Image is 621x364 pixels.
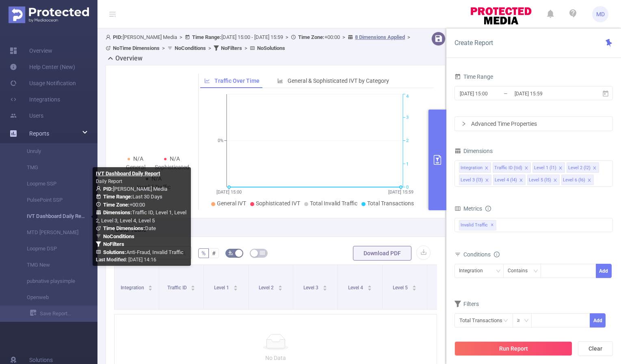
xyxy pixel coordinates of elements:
a: Overview [10,43,52,59]
span: Date [103,225,156,231]
i: icon: info-circle [494,252,500,257]
li: Integration [459,162,491,173]
i: icon: close [485,178,489,183]
li: Level 4 (l4) [493,174,526,185]
li: Level 3 (l3) [459,174,491,185]
i: icon: caret-up [233,284,238,286]
i: icon: down [524,318,529,324]
i: icon: close [519,178,523,183]
input: End date [514,88,580,99]
div: Sort [190,284,195,289]
b: Time Range: [103,194,132,200]
b: IVT Dashboard Daily Report [96,170,160,177]
span: [PERSON_NAME] Media Last 30 Days +00:00 [96,186,186,255]
span: > [340,34,348,40]
div: General [117,163,154,172]
span: Traffic ID, Level 1, Level 2, Level 3, Level 4, Level 5 [96,209,186,224]
a: Help Center (New) [10,59,75,75]
i: icon: caret-up [412,284,416,286]
b: No Conditions [175,45,206,51]
a: PulsePoint SSP [16,192,88,208]
div: Sort [367,284,372,289]
span: > [177,34,185,40]
i: icon: caret-up [367,284,372,286]
i: icon: table [260,250,265,255]
tspan: 2 [406,138,409,144]
span: Time Range [454,73,493,80]
button: Clear [578,341,613,356]
div: Level 2 (l2) [568,163,591,173]
i: icon: close [524,166,528,171]
a: Users [10,108,43,124]
i: icon: user [96,186,103,191]
span: N/A [170,155,180,162]
a: Reports [29,125,49,142]
i: icon: caret-up [322,284,327,286]
i: icon: down [496,269,501,274]
b: PID: [103,186,113,192]
div: Sort [233,284,238,289]
span: Traffic Over Time [214,78,260,84]
span: Traffic ID [167,285,188,291]
b: No Conditions [103,233,134,239]
i: icon: caret-up [148,284,153,286]
span: # [212,250,216,256]
a: Integrations [10,91,60,108]
span: Total Invalid Traffic [310,200,357,207]
div: Sophisticated [154,163,190,172]
i: icon: down [533,269,538,274]
span: > [206,45,214,51]
span: N/A [133,155,143,162]
span: Create Report [454,39,493,47]
div: Level 1 (l1) [534,163,556,173]
a: TMG New [16,257,88,273]
b: Time Zone: [298,34,325,40]
span: Reports [29,130,49,137]
span: Level 5 [393,285,409,291]
i: icon: caret-down [148,287,153,290]
div: Sort [148,284,153,289]
span: Metrics [454,205,482,212]
div: Sort [412,284,417,289]
i: icon: close [587,178,591,183]
span: Integration [121,285,145,291]
a: Openweb [16,289,88,306]
i: icon: bar-chart [277,78,283,84]
span: Dimensions [454,148,493,154]
i: icon: close [593,166,597,171]
b: Dimensions : [103,209,132,215]
span: General & Sophisticated IVT by Category [288,78,389,84]
tspan: [DATE] 15:00 [216,190,242,195]
div: Integration [459,264,489,278]
li: Traffic ID (tid) [493,162,531,173]
b: No Time Dimensions [113,45,160,51]
div: Level 5 (l5) [529,175,551,185]
li: Level 1 (l1) [532,162,565,173]
span: Level 1 [214,285,230,291]
i: icon: caret-down [412,287,416,290]
i: icon: caret-up [191,284,195,286]
i: icon: user [106,34,113,40]
span: > [283,34,291,40]
span: > [405,34,413,40]
i: icon: caret-down [322,287,327,290]
img: Protected Media [9,6,89,23]
span: [PERSON_NAME] Media [DATE] 15:00 - [DATE] 15:59 +00:00 [106,34,413,51]
span: > [160,45,167,51]
div: Level 3 (l3) [461,175,483,185]
b: Time Zone: [103,202,130,208]
span: MD [596,6,605,22]
tspan: 3 [406,115,409,120]
span: > [242,45,250,51]
tspan: 4 [406,94,409,99]
a: Save Report... [30,306,97,322]
i: icon: right [461,121,466,126]
a: MTD [PERSON_NAME] [16,224,88,241]
b: Time Dimensions : [103,225,145,231]
span: General IVT [217,200,246,207]
div: Integration [461,163,483,173]
span: Anti-Fraud, Invalid Traffic [103,249,184,255]
u: 8 Dimensions Applied [355,34,405,40]
b: No Solutions [257,45,285,51]
i: icon: caret-down [367,287,372,290]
